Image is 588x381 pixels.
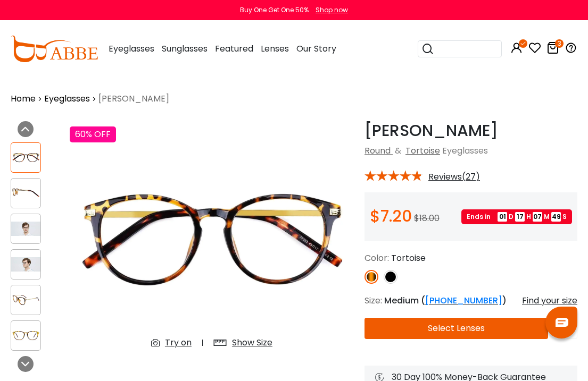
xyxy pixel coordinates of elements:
[11,293,40,307] img: Callie Tortoise Combination Eyeglasses , UniversalBridgeFit Frames from ABBE Glasses
[11,150,40,165] img: Callie Tortoise Combination Eyeglasses , UniversalBridgeFit Frames from ABBE Glasses
[546,44,559,56] a: 3
[544,212,550,222] span: M
[11,257,40,272] img: Callie Tortoise Combination Eyeglasses , UniversalBridgeFit Frames from ABBE Glasses
[165,336,192,349] div: Try on
[316,5,348,15] div: Shop now
[11,36,98,62] img: abbeglasses.com
[522,294,577,307] div: Find your size
[533,212,542,222] span: 07
[498,212,507,222] span: 01
[70,126,116,142] div: 60% OFF
[44,92,90,105] a: Eyeglasses
[365,252,389,264] span: Color:
[11,222,40,236] img: Callie Tortoise Combination Eyeglasses , UniversalBridgeFit Frames from ABBE Glasses
[526,212,531,222] span: H
[109,43,154,55] span: Eyeglasses
[11,92,36,105] a: Home
[98,92,169,105] span: [PERSON_NAME]
[365,121,577,140] h1: [PERSON_NAME]
[384,294,507,307] span: Medium ( )
[365,318,548,339] button: Select Lenses
[11,328,40,343] img: Callie Tortoise Combination Eyeglasses , UniversalBridgeFit Frames from ABBE Glasses
[425,294,502,307] a: [PHONE_NUMBER]
[391,252,426,264] span: Tortoise
[509,212,514,222] span: D
[162,43,208,55] span: Sunglasses
[70,121,354,358] img: Callie Tortoise Combination Eyeglasses , UniversalBridgeFit Frames from ABBE Glasses
[261,43,289,55] span: Lenses
[515,212,525,222] span: 17
[414,212,440,224] span: $18.00
[365,145,391,157] a: Round
[393,145,403,157] span: &
[310,5,348,14] a: Shop now
[296,43,336,55] span: Our Story
[442,145,488,157] span: Eyeglasses
[562,212,567,222] span: S
[428,172,480,182] span: Reviews(27)
[232,336,272,349] div: Show Size
[405,145,440,157] a: Tortoise
[215,43,253,55] span: Featured
[556,318,568,327] img: chat
[467,212,496,222] span: Ends in
[11,186,40,200] img: Callie Tortoise Combination Eyeglasses , UniversalBridgeFit Frames from ABBE Glasses
[370,205,412,227] span: $7.20
[365,294,382,307] span: Size:
[240,5,309,15] div: Buy One Get One 50%
[555,39,564,48] i: 3
[551,212,561,222] span: 49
